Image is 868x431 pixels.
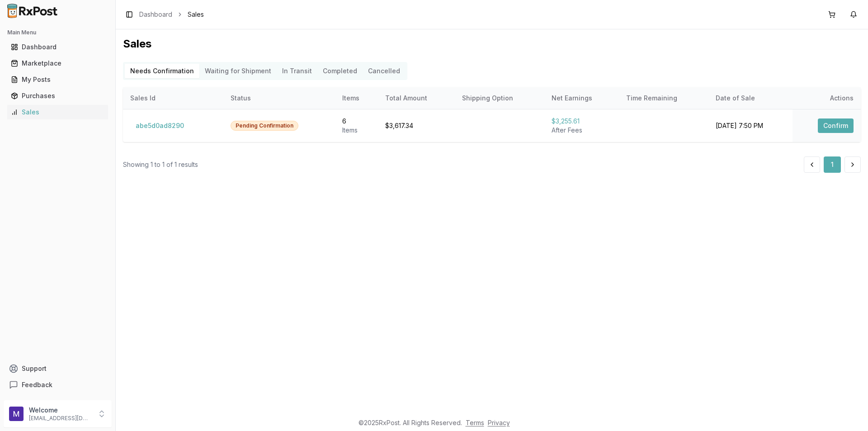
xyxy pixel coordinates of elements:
div: $3,255.61 [552,117,612,126]
button: Purchases [4,89,112,103]
a: Purchases [7,88,108,104]
div: My Posts [11,75,104,84]
h2: Main Menu [7,29,108,36]
th: Date of Sale [708,87,793,109]
th: Sales Id [123,87,223,109]
a: Sales [7,104,108,120]
a: My Posts [7,71,108,88]
button: Confirm [818,118,854,133]
div: Showing 1 to 1 of 1 results [123,160,198,169]
div: After Fees [552,126,612,135]
th: Time Remaining [619,87,708,109]
button: Waiting for Shipment [199,64,277,78]
button: Sales [4,105,112,119]
div: [DATE] 7:50 PM [716,121,785,130]
th: Total Amount [378,87,455,109]
th: Actions [793,87,861,109]
th: Status [223,87,335,109]
a: Dashboard [139,10,172,19]
div: Marketplace [11,59,104,68]
p: Welcome [29,406,92,415]
th: Items [335,87,378,109]
button: My Posts [4,72,112,87]
img: User avatar [9,407,24,421]
button: Completed [317,64,363,78]
p: [EMAIL_ADDRESS][DOMAIN_NAME] [29,415,92,422]
div: 6 [342,117,371,126]
button: abe5d0ad8290 [130,118,189,133]
button: 1 [824,156,841,173]
div: Purchases [11,91,104,100]
span: Feedback [22,380,52,389]
button: Needs Confirmation [125,64,199,78]
a: Privacy [488,419,510,426]
div: Pending Confirmation [231,121,298,131]
button: Cancelled [363,64,406,78]
button: In Transit [277,64,317,78]
h1: Sales [123,37,861,51]
div: Item s [342,126,371,135]
a: Dashboard [7,39,108,55]
a: Terms [466,419,484,426]
span: Sales [188,10,204,19]
th: Shipping Option [455,87,544,109]
button: Support [4,360,112,377]
a: Marketplace [7,55,108,71]
img: RxPost Logo [4,4,61,18]
div: Sales [11,108,104,117]
div: Dashboard [11,43,104,52]
th: Net Earnings [544,87,619,109]
button: Dashboard [4,40,112,54]
button: Marketplace [4,56,112,71]
div: $3,617.34 [385,121,448,130]
nav: breadcrumb [139,10,204,19]
button: Feedback [4,377,112,393]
